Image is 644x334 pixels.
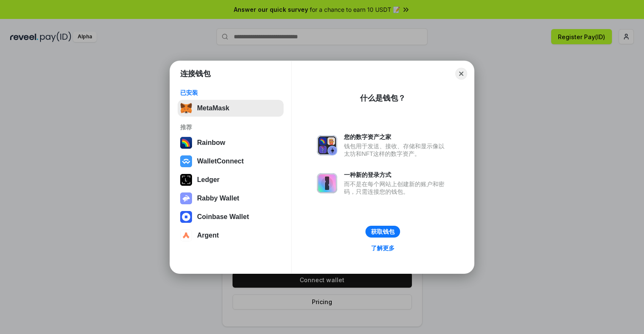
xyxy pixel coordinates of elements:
div: WalletConnect [197,158,244,165]
div: 您的数字资产之家 [344,133,449,141]
img: svg+xml,%3Csvg%20width%3D%2228%22%20height%3D%2228%22%20viewBox%3D%220%200%2028%2028%22%20fill%3D... [180,230,192,241]
button: WalletConnect [178,153,284,170]
div: 推荐 [180,123,281,131]
div: 已安装 [180,89,281,96]
button: Ledger [178,171,284,188]
button: Rabby Wallet [178,190,284,207]
div: Rainbow [197,139,225,147]
div: 钱包用于发送、接收、存储和显示像以太坊和NFT这样的数字资产。 [344,142,449,158]
button: Argent [178,227,284,244]
h1: 连接钱包 [180,69,211,79]
button: 获取钱包 [365,226,400,238]
div: 了解更多 [371,244,395,252]
div: 一种新的登录方式 [344,171,449,179]
a: 了解更多 [366,243,400,254]
div: Argent [197,232,219,239]
div: 获取钱包 [371,228,395,235]
img: svg+xml,%3Csvg%20width%3D%22120%22%20height%3D%22120%22%20viewBox%3D%220%200%20120%20120%22%20fil... [180,137,192,149]
div: Rabby Wallet [197,195,239,202]
button: Rainbow [178,134,284,151]
div: MetaMask [197,104,229,112]
div: Coinbase Wallet [197,213,249,221]
img: svg+xml,%3Csvg%20xmlns%3D%22http%3A%2F%2Fwww.w3.org%2F2000%2Fsvg%22%20fill%3D%22none%22%20viewBox... [180,192,192,204]
div: 什么是钱包？ [360,93,406,103]
button: Coinbase Wallet [178,208,284,225]
button: MetaMask [178,100,284,117]
button: Close [455,68,467,80]
img: svg+xml,%3Csvg%20xmlns%3D%22http%3A%2F%2Fwww.w3.org%2F2000%2Fsvg%22%20fill%3D%22none%22%20viewBox... [317,135,337,155]
div: 而不是在每个网站上创建新的账户和密码，只需连接您的钱包。 [344,180,449,195]
div: Ledger [197,176,219,184]
img: svg+xml,%3Csvg%20xmlns%3D%22http%3A%2F%2Fwww.w3.org%2F2000%2Fsvg%22%20fill%3D%22none%22%20viewBox... [317,173,337,193]
img: svg+xml,%3Csvg%20width%3D%2228%22%20height%3D%2228%22%20viewBox%3D%220%200%2028%2028%22%20fill%3D... [180,211,192,223]
img: svg+xml,%3Csvg%20fill%3D%22none%22%20height%3D%2233%22%20viewBox%3D%220%200%2035%2033%22%20width%... [180,102,192,114]
img: svg+xml,%3Csvg%20width%3D%2228%22%20height%3D%2228%22%20viewBox%3D%220%200%2028%2028%22%20fill%3D... [180,155,192,167]
img: svg+xml,%3Csvg%20xmlns%3D%22http%3A%2F%2Fwww.w3.org%2F2000%2Fsvg%22%20width%3D%2228%22%20height%3... [180,174,192,186]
